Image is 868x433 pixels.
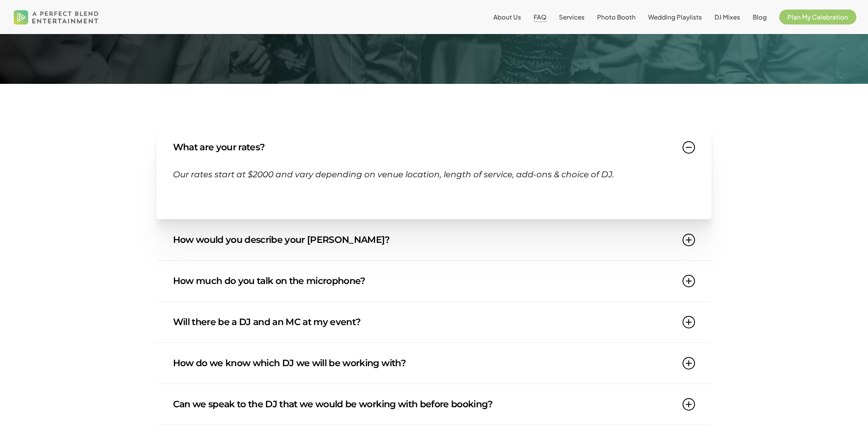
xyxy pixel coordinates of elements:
[753,13,767,21] span: Blog
[493,13,521,21] span: About Us
[12,3,101,31] img: A Perfect Blend Entertainment
[559,14,585,20] a: Services
[648,13,702,21] span: Wedding Playlists
[597,13,636,21] span: Photo Booth
[714,14,740,20] a: DJ Mixes
[714,13,740,21] span: DJ Mixes
[173,384,695,425] a: Can we speak to the DJ that we would be working with before booking?
[597,14,636,20] a: Photo Booth
[173,343,695,384] a: How do we know which DJ we will be working with?
[534,14,546,20] a: FAQ
[648,14,702,20] a: Wedding Playlists
[753,14,767,20] a: Blog
[559,13,585,21] span: Services
[788,13,848,21] span: Plan My Celebration
[779,14,856,20] a: Plan My Celebration
[493,14,521,20] a: About Us
[534,13,546,21] span: FAQ
[173,127,695,168] a: What are your rates?
[173,220,695,260] a: How would you describe your [PERSON_NAME]?
[173,169,614,179] span: Our rates start at $2000 and vary depending on venue location, length of service, add-ons & choic...
[173,261,695,301] a: How much do you talk on the microphone?
[173,302,695,342] a: Will there be a DJ and an MC at my event?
